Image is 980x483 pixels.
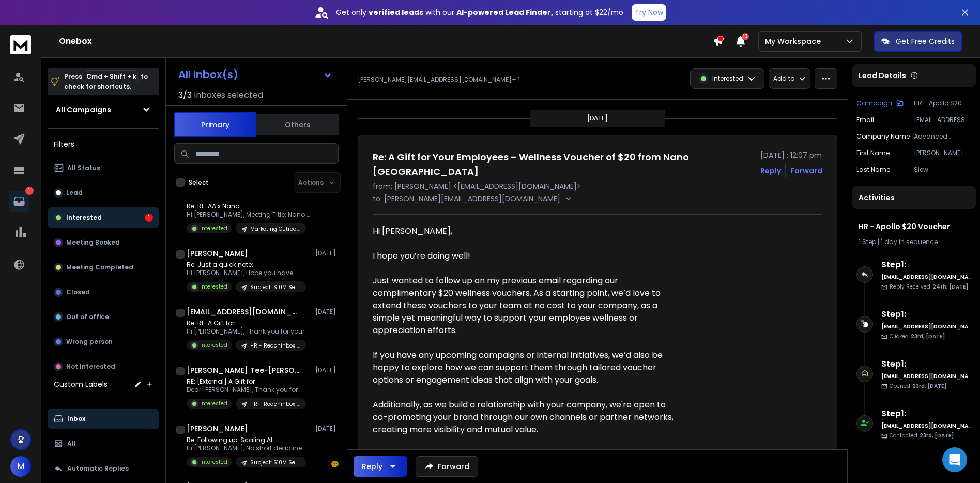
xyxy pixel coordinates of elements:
p: Interested [200,458,227,466]
h6: Step 1 : [881,308,972,321]
p: Lead Details [859,70,906,81]
button: M [10,456,31,477]
label: Select [189,178,209,187]
span: 23rd, [DATE] [911,333,945,340]
p: Not Interested [66,363,115,371]
button: All Inbox(s) [170,64,341,85]
p: [PERSON_NAME] [914,149,972,157]
p: Interested [200,400,227,407]
button: Forward [416,456,478,477]
p: Wrong person [66,338,113,346]
p: [DATE] [315,308,339,316]
div: Reply [362,461,382,472]
div: Just wanted to follow up on my previous email regarding our complimentary $20 wellness vouchers. ... [373,275,675,349]
button: All Campaigns [48,99,159,120]
button: Automatic Replies [48,458,159,479]
p: HR - Reachinbox $20 Voucher [250,400,300,408]
span: 3 / 3 [178,89,192,101]
button: Meeting Booked [48,232,159,253]
p: Reply Received [890,283,968,291]
p: [DATE] [587,114,608,123]
h1: [PERSON_NAME] Tee-[PERSON_NAME] [187,365,300,375]
p: Re: RE: A Gift for [187,319,306,327]
img: logo [10,35,31,54]
h1: HR - Apollo $20 Voucher [859,221,970,232]
h1: All Campaigns [56,104,111,115]
p: Lead [66,189,83,197]
h1: [PERSON_NAME] [187,248,248,259]
p: Company Name [856,132,910,141]
p: to: [PERSON_NAME][EMAIL_ADDRESS][DOMAIN_NAME] [373,193,562,204]
h6: [EMAIL_ADDRESS][DOMAIN_NAME] [881,273,972,281]
button: Campaign [856,99,904,108]
p: Last Name [856,165,890,174]
p: [DATE] [315,366,339,374]
h1: Re: A Gift for Your Employees – Wellness Voucher of $20 from Nano [GEOGRAPHIC_DATA] [373,150,754,179]
button: Out of office [48,307,159,327]
span: 24th, [DATE] [932,283,968,291]
button: Interested1 [48,207,159,228]
strong: AI-powered Lead Finder, [456,7,553,18]
button: Reply [354,456,407,477]
h1: [EMAIL_ADDRESS][DOMAIN_NAME] [187,307,300,317]
p: Interested [712,74,743,83]
h6: Step 1 : [881,358,972,370]
strong: verified leads [369,7,423,18]
p: Campaign [856,99,892,108]
p: Hi [PERSON_NAME], No short deadline [187,444,306,452]
p: Press to check for shortcuts. [64,71,148,92]
h3: Custom Labels [54,379,108,389]
p: Interested [200,224,227,232]
h6: [EMAIL_ADDRESS][DOMAIN_NAME] [881,323,972,330]
button: Lead [48,183,159,203]
h6: [EMAIL_ADDRESS][DOMAIN_NAME] [881,422,972,430]
p: Subject: $10M Series A | AI-Powered DTC Wellness Brand Scaling to $72M Revenue [250,459,300,466]
p: Closed [66,288,90,296]
p: Re: Just a quick note: [187,261,306,269]
p: RE: [External] A Gift for [187,378,306,386]
p: HR - Apollo $20 Voucher [914,99,972,108]
p: Get Free Credits [896,36,955,47]
p: HR - Reachinbox $20 Voucher [250,342,300,350]
p: Re: RE: AA x Nano [187,202,311,210]
button: All Status [48,158,159,178]
p: Dear [PERSON_NAME], Thank you for [187,386,306,394]
p: Subject: $10M Series A | AI-Powered DTC Wellness Brand Scaling to $72M Revenue [250,283,300,291]
h3: Inboxes selected [194,89,263,101]
h6: [EMAIL_ADDRESS][DOMAIN_NAME] [881,372,972,380]
span: 23rd, [DATE] [912,382,946,390]
span: Cmd + Shift + k [85,70,138,82]
h6: Step 1 : [881,407,972,420]
div: Open Intercom Messenger [942,447,967,472]
p: All Status [67,164,100,172]
p: Interested [200,341,227,349]
p: Inbox [67,415,85,423]
p: Out of office [66,313,109,321]
p: [DATE] : 12:07 pm [760,150,822,160]
p: All [67,440,76,448]
button: Get Free Credits [874,31,962,52]
p: Opened [890,382,946,390]
button: Wrong person [48,331,159,352]
span: 13 [742,33,749,40]
p: Siew [914,165,972,174]
div: Additionally, as we build a relationship with your company, we're open to co-promoting your brand... [373,399,675,436]
h1: Onebox [59,35,713,48]
p: Add to [773,74,794,83]
h1: [PERSON_NAME] [187,424,248,434]
div: Activities [852,186,976,209]
p: [EMAIL_ADDRESS][DOMAIN_NAME] [914,116,972,124]
p: Meeting Completed [66,263,133,271]
span: 23rd, [DATE] [920,432,954,440]
span: 1 Step [859,237,876,246]
button: Not Interested [48,356,159,377]
button: Meeting Completed [48,257,159,278]
h1: All Inbox(s) [178,69,238,80]
p: Try Now [635,7,663,18]
p: 1 [25,187,34,195]
p: Interested [66,214,102,222]
div: I hope you’re doing well! [373,250,675,262]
